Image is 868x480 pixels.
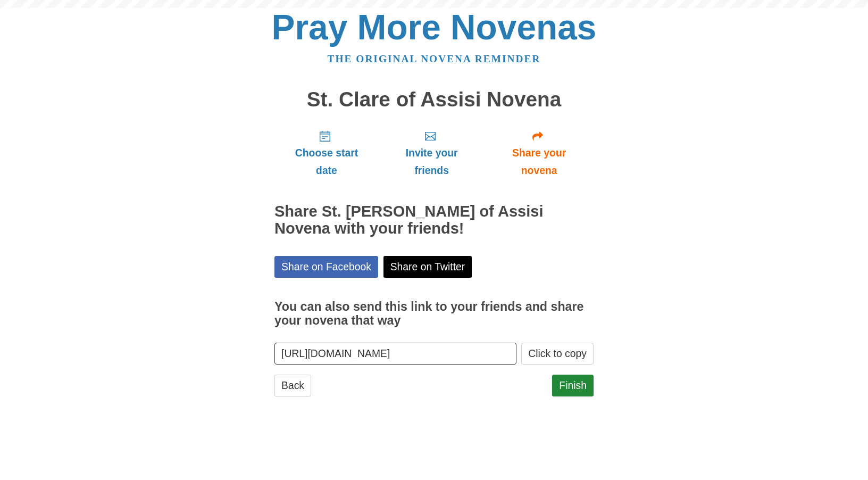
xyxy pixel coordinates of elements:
a: Back [274,375,311,396]
button: Click to copy [521,343,594,365]
a: Share on Twitter [383,256,472,278]
span: Share your novena [495,144,583,179]
h3: You can also send this link to your friends and share your novena that way [274,300,594,327]
h2: Share St. [PERSON_NAME] of Assisi Novena with your friends! [274,203,594,237]
a: Share on Facebook [274,256,378,278]
a: Share your novena [485,121,594,185]
h1: St. Clare of Assisi Novena [274,88,594,111]
a: Invite your friends [379,121,485,185]
span: Choose start date [285,144,368,179]
a: Finish [552,375,594,396]
a: Pray More Novenas [272,7,597,47]
a: The original novena reminder [328,53,541,64]
span: Invite your friends [389,144,474,179]
a: Choose start date [274,121,379,185]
